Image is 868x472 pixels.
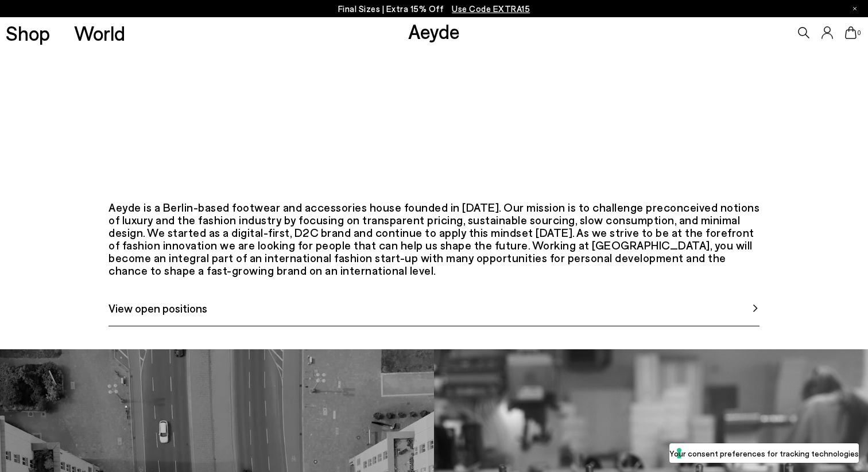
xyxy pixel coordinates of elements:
a: Aeyde [408,19,460,43]
button: Your consent preferences for tracking technologies [669,443,859,463]
span: 0 [857,30,862,36]
a: View open positions [108,299,759,326]
p: Final Sizes | Extra 15% Off [338,2,530,16]
a: World [74,23,125,43]
a: Shop [6,23,50,43]
a: 0 [845,26,857,39]
label: Your consent preferences for tracking technologies [669,447,859,459]
div: Aeyde is a Berlin-based footwear and accessories house founded in [DATE]. Our mission is to chall... [108,201,759,276]
span: Navigate to /collections/ss25-final-sizes [452,3,530,14]
img: svg%3E [751,304,759,313]
span: View open positions [108,299,207,317]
